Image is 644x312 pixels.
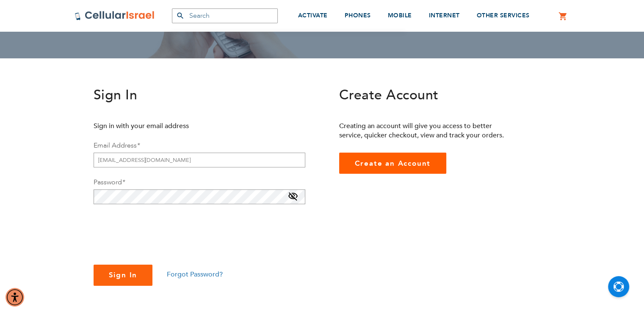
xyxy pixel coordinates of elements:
[339,153,447,174] a: Create an Account
[94,141,140,150] label: Email Address
[429,11,460,19] span: INTERNET
[94,214,222,247] iframe: reCAPTCHA
[339,121,511,140] p: Creating an account will give you access to better service, quicker checkout, view and track your...
[345,11,371,19] span: PHONES
[109,270,138,280] span: Sign In
[6,288,24,307] div: Accessibility Menu
[339,86,439,104] span: Create Account
[75,11,155,21] img: Cellular Israel Logo
[94,178,125,187] label: Password
[167,270,223,279] a: Forgot Password?
[172,8,278,23] input: Search
[298,11,328,19] span: ACTIVATE
[94,153,305,167] input: Email
[94,86,138,104] span: Sign In
[94,265,153,286] button: Sign In
[388,11,412,19] span: MOBILE
[355,159,431,168] span: Create an Account
[94,121,265,131] p: Sign in with your email address
[477,11,530,19] span: OTHER SERVICES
